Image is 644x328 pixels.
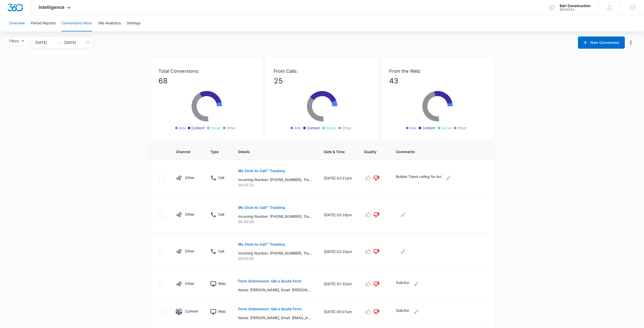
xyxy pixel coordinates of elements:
[158,76,255,86] p: 68
[238,256,312,261] p: 00:00:00
[238,275,302,287] button: Form Submission: Get a Quote Form
[457,125,467,131] span: Other
[578,37,625,49] button: New Conversion
[58,41,62,45] span: swap-right
[238,182,312,188] p: 00:02:23
[238,219,312,224] p: 00:00:00
[444,174,452,182] button: Edit Comments
[218,248,224,254] p: Call
[238,287,312,293] p: Name: [PERSON_NAME], Email: [PERSON_NAME][EMAIL_ADDRESS][DOMAIN_NAME], Phone: [PHONE_NUMBER], Wha...
[238,206,285,209] p: My Click-to-Call™ Tracking
[39,5,65,10] span: Intelligence
[58,41,62,45] span: to
[324,149,345,154] span: Date & Time
[9,38,19,44] span: Filters
[274,68,370,75] p: From Calls:
[294,125,301,131] span: Ads
[389,76,486,86] p: 43
[127,15,140,31] button: Settings
[560,4,591,8] div: account name
[560,8,591,11] div: account id
[396,280,409,288] p: Solicitor
[238,214,312,219] p: Incoming Number: [PHONE_NUMBER], Tracking Number: [PHONE_NUMBER], Ring To: [PHONE_NUMBER], Caller...
[226,125,236,131] span: Other
[185,281,194,286] p: Other
[61,15,92,31] button: Conversions Inbox
[5,37,29,46] button: Filters
[307,125,320,131] span: Content
[364,149,377,154] span: Quality
[318,160,358,196] td: [DATE] 03:21pm
[238,315,312,320] p: Name: [PERSON_NAME], Email: [EMAIL_ADDRESS][DOMAIN_NAME], Phone: [PHONE_NUMBER], What Service(s) ...
[238,177,312,182] p: Incoming Number: [PHONE_NUMBER], Tracking Number: [PHONE_NUMBER], Ring To: [PHONE_NUMBER], Caller...
[238,165,285,177] button: My Click-to-Call™ Tracking
[318,196,358,233] td: [DATE] 03:18pm
[218,212,224,217] p: Call
[318,233,358,270] td: [DATE] 03:10pm
[64,40,85,45] input: End date
[399,247,407,256] button: Edit Comments
[158,68,255,75] p: Total Conversions:
[238,202,285,214] button: My Click-to-Call™ Tracking
[179,125,185,131] span: Ads
[389,68,486,75] p: From the Web:
[218,281,226,286] p: Web
[399,211,407,219] button: Edit Comments
[211,125,220,131] span: Social
[412,308,420,316] button: Edit Comments
[326,125,336,131] span: Social
[396,174,441,182] p: Builder Trend calling for Avi
[238,250,312,256] p: Incoming Number: [PHONE_NUMBER], Tracking Number: [PHONE_NUMBER], Ring To: [PHONE_NUMBER], Caller...
[238,303,302,315] button: Form Submission: Get a Quote Form
[9,15,25,31] button: Overview
[238,169,285,173] p: My Click-to-Call™ Tracking
[409,125,416,131] span: Ads
[176,149,191,154] span: Channel
[396,149,478,154] span: Comments
[185,175,194,180] p: Other
[627,39,635,47] button: Manage Numbers
[238,149,304,154] span: Details
[185,248,194,254] p: Other
[318,298,358,326] td: [DATE] 09:07am
[274,76,370,86] p: 25
[218,175,224,180] p: Call
[238,279,302,283] p: Form Submission: Get a Quote Form
[218,309,226,314] p: Web
[342,125,351,131] span: Other
[238,238,285,250] button: My Click-to-Call™ Tracking
[185,308,198,314] p: Content
[31,15,55,31] button: Period Reports
[412,280,420,288] button: Edit Comments
[191,125,204,131] span: Content
[185,212,194,217] p: Other
[35,40,56,45] input: Start date
[210,149,219,154] span: Type
[422,125,435,131] span: Content
[441,125,451,131] span: Social
[238,307,302,311] p: Form Submission: Get a Quote Form
[238,243,285,246] p: My Click-to-Call™ Tracking
[318,270,358,298] td: [DATE] 01:32am
[396,308,409,316] p: Solicitor
[98,15,121,31] button: Site Analytics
